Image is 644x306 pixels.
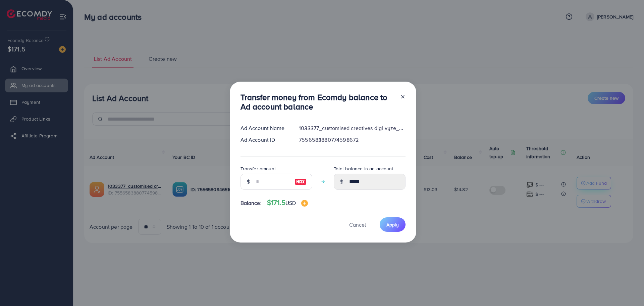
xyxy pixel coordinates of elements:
span: Apply [386,221,399,228]
div: Ad Account ID [235,136,294,144]
label: Transfer amount [240,165,276,172]
div: Ad Account Name [235,124,294,132]
label: Total balance in ad account [334,165,393,172]
span: Balance: [240,199,262,207]
img: image [294,178,307,186]
h3: Transfer money from Ecomdy balance to Ad account balance [240,92,395,112]
div: 1033377_customised creatives digi vyze_1759404336162 [293,124,411,132]
h4: $171.5 [267,199,308,207]
img: image [301,200,308,207]
span: USD [285,199,296,207]
div: 7556583880774598672 [293,136,411,144]
button: Apply [380,217,406,232]
span: Cancel [349,221,366,228]
button: Cancel [341,217,374,232]
iframe: Chat [615,276,639,301]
